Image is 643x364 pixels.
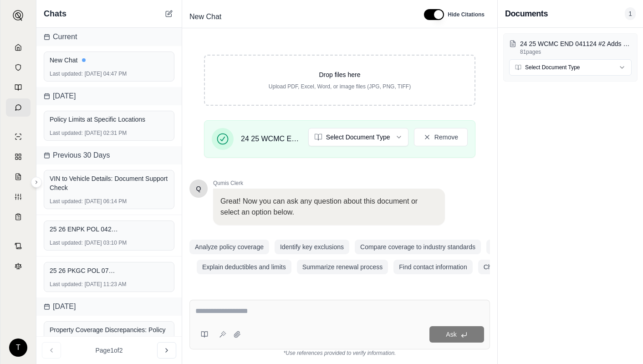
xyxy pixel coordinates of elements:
div: [DATE] 11:23 AM [50,281,168,288]
a: Policy Comparisons [6,148,31,166]
p: Great! Now you can ask any question about this document or select an option below. [220,196,438,218]
a: Documents Vault [6,58,31,77]
div: VIN to Vehicle Details: Document Support Check [50,174,168,192]
button: Remove [414,128,468,146]
a: Claim Coverage [6,168,31,186]
div: [DATE] 04:47 PM [50,70,168,77]
button: Compare coverage to industry standards [355,240,481,254]
button: Analyze policy coverage [189,240,269,254]
span: Qumis Clerk [213,179,445,187]
span: Chats [44,7,66,20]
button: Ask [429,326,484,343]
button: Expand sidebar [31,177,42,188]
a: Custom Report [6,188,31,206]
a: Home [6,38,31,56]
div: Current [36,28,182,46]
div: [DATE] 06:14 PM [50,198,168,205]
span: Ask [446,331,456,338]
div: [DATE] 02:31 PM [50,129,168,137]
div: [DATE] [36,87,182,105]
h3: Documents [505,7,548,20]
button: Summarize renewal process [297,260,388,274]
p: 24 25 WCMC END 041124 #2 Adds States, Locs, & Class Codes based on Audit 01WEAW1UGG.pdf [520,39,632,48]
span: 1 [625,7,636,20]
span: Last updated: [50,198,83,205]
p: Upload PDF, Excel, Word, or image files (JPG, PNG, TIFF) [219,83,460,90]
span: 25 26 ENPK POL 042825 pol#ZCC-71N87878-25-SK.pdf [50,225,118,234]
button: 24 25 WCMC END 041124 #2 Adds States, Locs, & Class Codes based on Audit 01WEAW1UGG.pdf81pages [509,39,632,56]
button: New Chat [163,8,174,19]
span: Hide Citations [448,11,485,18]
p: 81 pages [520,48,632,56]
a: Legal Search Engine [6,257,31,275]
span: Last updated: [50,129,83,137]
div: Property Coverage Discrepancies: Policy & Epic [50,325,168,343]
button: Expand sidebar [9,6,27,25]
button: Identify policy requirements [486,240,575,254]
button: Check for specific endorsements [478,260,582,274]
a: Coverage Table [6,208,31,226]
p: Drop files here [219,70,460,79]
span: Last updated: [50,281,83,288]
div: T [9,338,27,357]
span: New Chat [186,10,225,24]
div: [DATE] [36,297,182,316]
span: Last updated: [50,239,83,246]
span: Last updated: [50,70,83,77]
span: Hello [196,184,201,193]
a: Prompt Library [6,78,31,97]
div: Edit Title [186,10,413,24]
button: Find contact information [393,260,472,274]
div: *Use references provided to verify information. [189,349,490,357]
button: Identify key exclusions [275,240,349,254]
span: Page 1 of 2 [96,346,123,355]
span: 24 25 WCMC END 041124 #2 Adds States, Locs, & Class Codes based on Audit 01WEAW1UGG.pdf [241,133,301,144]
a: Chat [6,98,31,117]
div: New Chat [50,56,168,65]
div: Previous 30 Days [36,146,182,164]
div: Policy Limits at Specific Locations [50,115,168,124]
button: Explain deductibles and limits [197,260,291,274]
img: Expand sidebar [13,10,24,21]
a: Contract Analysis [6,237,31,255]
span: 25 26 PKGC POL 070125 Renewal S 2577533.pdf [50,266,118,275]
a: Single Policy [6,128,31,146]
div: [DATE] 03:10 PM [50,239,168,246]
